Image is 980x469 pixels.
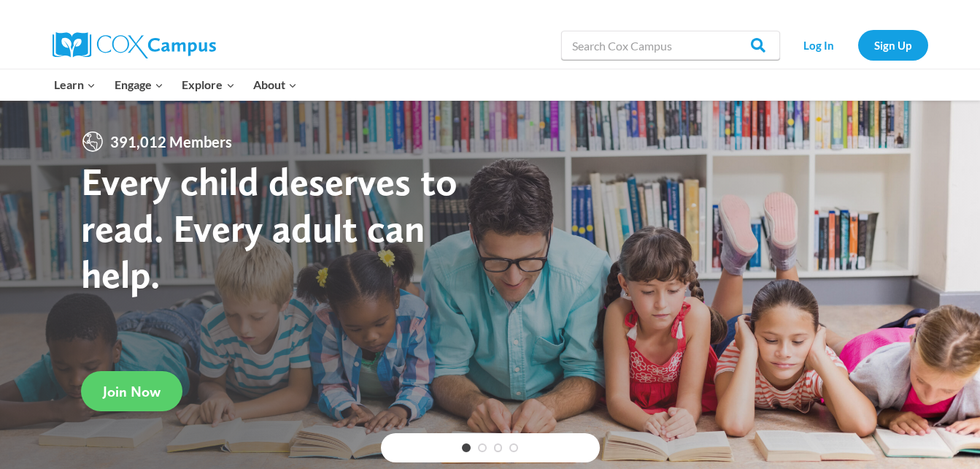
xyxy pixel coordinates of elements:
a: 4 [509,443,518,452]
span: Engage [115,75,163,94]
span: Join Now [103,383,161,400]
nav: Primary Navigation [45,69,306,100]
a: 2 [478,443,487,452]
span: Explore [182,75,234,94]
span: About [253,75,297,94]
a: Sign Up [858,30,928,60]
span: 391,012 Members [104,130,238,153]
input: Search Cox Campus [561,31,780,60]
span: Learn [54,75,96,94]
nav: Secondary Navigation [787,30,928,60]
a: 3 [494,443,503,452]
a: Log In [787,30,851,60]
a: 1 [462,443,471,452]
a: Join Now [81,371,182,411]
img: Cox Campus [53,32,216,58]
strong: Every child deserves to read. Every adult can help. [81,158,458,297]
